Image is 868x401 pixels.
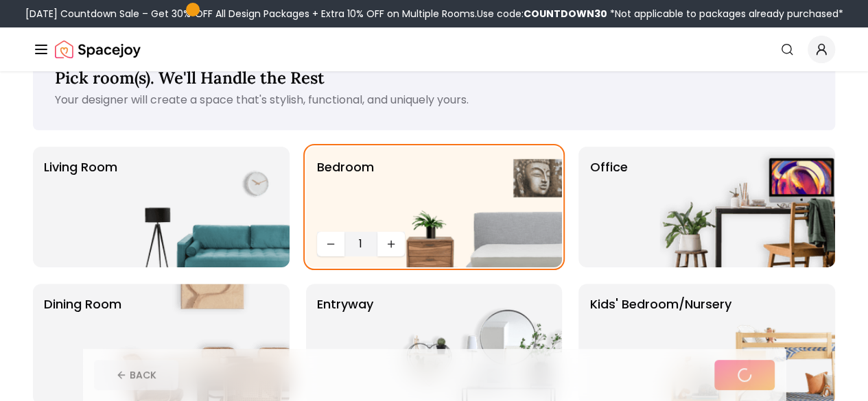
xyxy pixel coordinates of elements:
p: entryway [317,295,373,393]
a: Spacejoy [55,36,141,63]
button: Decrease quantity [317,232,344,256]
p: Bedroom [317,158,374,226]
div: [DATE] Countdown Sale – Get 30% OFF All Design Packages + Extra 10% OFF on Multiple Rooms. [25,7,843,21]
button: Increase quantity [377,232,405,256]
nav: Global [33,27,835,71]
span: Pick room(s). We'll Handle the Rest [55,67,325,88]
p: Kids' Bedroom/Nursery [589,295,731,393]
p: Your designer will create a space that's stylish, functional, and uniquely yours. [55,92,813,108]
img: Living Room [114,147,290,267]
span: *Not applicable to packages already purchased* [607,7,843,21]
span: Use code: [477,7,607,21]
p: Dining Room [44,295,121,393]
span: 1 [350,236,372,252]
p: Living Room [44,158,117,256]
img: Office [659,147,835,267]
p: Office [589,158,627,256]
img: Bedroom [386,147,562,267]
b: COUNTDOWN30 [524,7,607,21]
img: Spacejoy Logo [55,36,141,63]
